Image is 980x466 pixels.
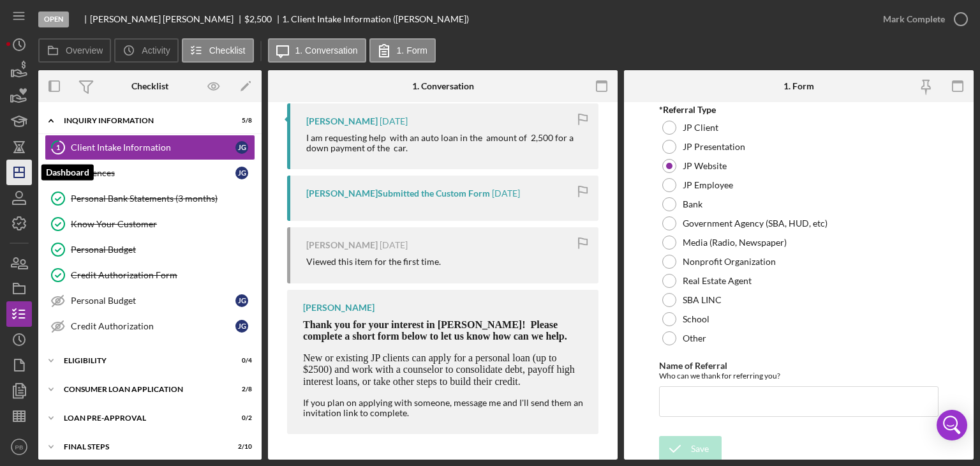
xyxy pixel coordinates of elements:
[306,240,378,250] div: [PERSON_NAME]
[71,142,235,153] div: Client Intake Information
[397,45,427,56] label: 1. Form
[71,193,255,204] div: Personal Bank Statements (3 months)
[870,6,974,32] button: Mark Complete
[268,38,366,63] button: 1. Conversation
[306,133,586,153] div: I am requesting help with an auto loan in the amount of 2,500 for a down payment of the car.
[71,270,255,280] div: Credit Authorization Form
[229,443,252,451] div: 2 / 10
[303,398,586,418] div: If you plan on applying with someone, message me and I'll send them an invitation link to complete.
[303,352,575,387] span: New or existing JP clients can apply for a personal loan (up to $2500) and work with a counselor ...
[783,81,814,91] div: 1. Form
[71,321,235,331] div: Credit Authorization
[683,142,745,152] label: JP Presentation
[71,219,255,229] div: Know Your Customer
[306,188,490,199] div: [PERSON_NAME] Submitted the Custom Form
[142,45,170,56] label: Activity
[45,160,255,186] a: ReferencesJG
[380,116,408,126] time: 2025-09-25 04:49
[64,414,220,422] div: Loan Pre-Approval
[683,161,727,171] label: JP Website
[114,38,178,63] button: Activity
[683,257,776,267] label: Nonprofit Organization
[56,143,60,151] tspan: 1
[182,38,254,63] button: Checklist
[229,414,252,422] div: 0 / 2
[659,360,727,371] label: Name of Referral
[15,444,24,451] text: PB
[38,11,69,27] div: Open
[38,38,111,63] button: Overview
[295,45,358,56] label: 1. Conversation
[229,357,252,365] div: 0 / 4
[64,117,220,124] div: Inquiry Information
[659,436,722,462] button: Save
[209,45,246,56] label: Checklist
[45,288,255,313] a: Personal BudgetJG
[683,237,787,248] label: Media (Radio, Newspaper)
[235,167,248,179] div: J G
[45,211,255,237] a: Know Your Customer
[659,371,939,380] div: Who can we thank for referring you?
[380,240,408,250] time: 2025-09-25 04:43
[131,81,168,91] div: Checklist
[683,199,702,209] label: Bank
[45,135,255,160] a: 1Client Intake InformationJG
[66,45,103,56] label: Overview
[412,81,474,91] div: 1. Conversation
[282,14,469,24] div: 1. Client Intake Information ([PERSON_NAME])
[306,116,378,126] div: [PERSON_NAME]
[90,14,244,24] div: [PERSON_NAME] [PERSON_NAME]
[71,296,235,306] div: Personal Budget
[235,294,248,307] div: J G
[683,295,722,305] label: SBA LINC
[45,186,255,211] a: Personal Bank Statements (3 months)
[306,257,441,267] div: Viewed this item for the first time.
[683,218,828,229] label: Government Agency (SBA, HUD, etc)
[683,180,733,190] label: JP Employee
[64,357,220,365] div: Eligibility
[683,314,709,324] label: School
[71,168,235,178] div: References
[683,333,706,343] label: Other
[883,6,945,32] div: Mark Complete
[45,237,255,262] a: Personal Budget
[229,386,252,393] div: 2 / 8
[369,38,436,63] button: 1. Form
[937,410,967,440] div: Open Intercom Messenger
[71,244,255,255] div: Personal Budget
[64,443,220,451] div: FINAL STEPS
[6,434,32,460] button: PB
[64,386,220,393] div: Consumer Loan Application
[45,262,255,288] a: Credit Authorization Form
[303,319,567,342] span: Thank you for your interest in [PERSON_NAME]! Please complete a short form below to let us know h...
[683,276,752,286] label: Real Estate Agent
[235,320,248,333] div: J G
[691,436,709,462] div: Save
[303,303,375,313] div: [PERSON_NAME]
[229,117,252,124] div: 5 / 8
[244,13,272,24] span: $2,500
[235,141,248,154] div: J G
[659,105,939,115] div: *Referral Type
[45,313,255,339] a: Credit AuthorizationJG
[683,123,718,133] label: JP Client
[492,188,520,199] time: 2025-09-25 04:46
